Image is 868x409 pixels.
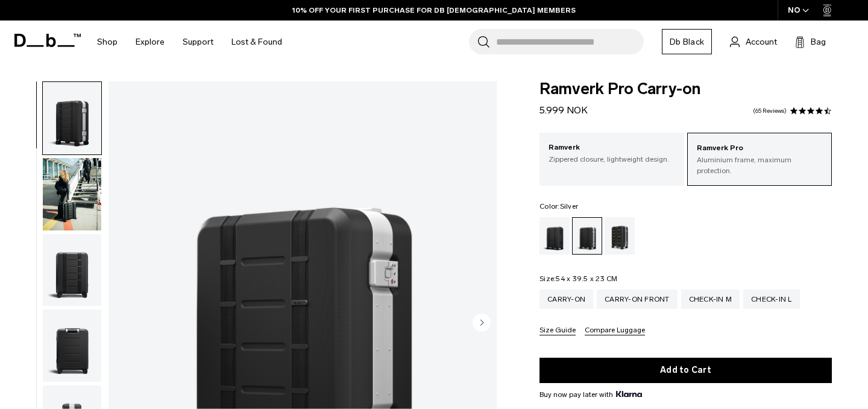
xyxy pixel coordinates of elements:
button: Ramverk Pro Carry-on Silver [42,81,102,155]
a: Lost & Found [231,21,282,63]
button: Ramverk Pro Carry-on Silver [42,233,102,307]
button: Ramverk Pro Carry-on Silver [42,309,102,382]
a: 10% OFF YOUR FIRST PURCHASE FOR DB [DEMOGRAPHIC_DATA] MEMBERS [292,5,576,16]
span: Ramverk Pro Carry-on [539,81,832,97]
span: Account [746,36,777,48]
a: Shop [97,21,118,63]
a: Carry-on [539,290,593,309]
a: Carry-on Front [597,290,678,309]
a: Db Black [662,29,712,54]
button: Ramverk Pro Carry-on Silver [42,157,102,231]
button: Next slide [473,314,491,334]
img: {"height" => 20, "alt" => "Klarna"} [616,391,642,397]
a: Ramverk Zippered closure, lightweight design. [539,133,684,174]
button: Size Guide [539,326,576,335]
span: Buy now pay later with [539,389,642,400]
span: Silver [560,202,579,211]
p: Zippered closure, lightweight design. [549,154,675,165]
img: Ramverk Pro Carry-on Silver [43,309,101,382]
button: Bag [795,34,826,49]
p: Ramverk Pro [697,142,822,154]
a: 65 reviews [753,108,787,114]
p: Aluminium frame, maximum protection. [697,154,822,176]
span: Bag [811,36,826,48]
button: Add to Cart [539,358,832,383]
nav: Main Navigation [88,21,291,63]
a: Check-in L [743,290,800,309]
a: Db x New Amsterdam Surf Association [605,217,635,255]
span: 5.999 NOK [539,104,588,116]
legend: Color: [539,203,578,210]
img: Ramverk Pro Carry-on Silver [43,158,101,230]
img: Ramverk Pro Carry-on Silver [43,234,101,306]
p: Ramverk [549,142,675,154]
img: Ramverk Pro Carry-on Silver [43,82,101,154]
a: Black Out [539,217,570,255]
button: Compare Luggage [585,326,645,335]
a: Explore [136,21,165,63]
a: Account [730,34,777,49]
a: Check-in M [681,290,740,309]
span: 54 x 39.5 x 23 CM [556,274,617,283]
legend: Size: [539,275,618,282]
a: Support [183,21,213,63]
a: Silver [572,217,602,255]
